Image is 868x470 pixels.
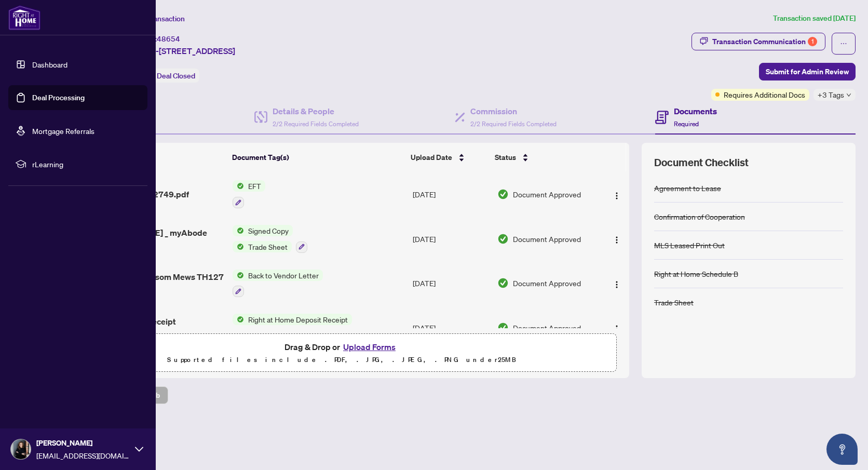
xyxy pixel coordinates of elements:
[497,277,509,289] img: Document Status
[654,155,749,170] span: Document Checklist
[67,334,616,372] span: Drag & Drop orUpload FormsSupported files include .PDF, .JPG, .JPEG, .PNG under25MB
[826,434,858,465] button: Open asap
[32,93,85,102] a: Deal Processing
[129,14,185,23] span: View Transaction
[674,105,717,117] h4: Documents
[674,120,699,128] span: Required
[613,325,621,333] img: Logo
[409,217,493,261] td: [DATE]
[36,437,130,449] span: [PERSON_NAME]
[654,211,745,222] div: Confirmation of Cooperation
[273,120,359,128] span: 2/2 Required Fields Completed
[284,340,399,354] span: Drag & Drop or
[233,314,244,325] img: Status Icon
[513,277,581,289] span: Document Approved
[233,314,352,342] button: Status IconRight at Home Deposit Receipt
[91,143,228,172] th: (8) File Name
[244,314,352,325] span: Right at Home Deposit Receipt
[654,182,721,194] div: Agreement to Lease
[8,5,40,30] img: logo
[608,231,625,247] button: Logo
[244,180,265,192] span: EFT
[613,280,621,289] img: Logo
[608,319,625,336] button: Logo
[273,105,359,117] h4: Details & People
[497,322,509,333] img: Document Status
[244,241,292,252] span: Trade Sheet
[654,268,738,279] div: Right at Home Schedule B
[766,63,849,80] span: Submit for Admin Review
[497,233,509,245] img: Document Status
[32,126,94,136] a: Mortgage Referrals
[233,180,265,208] button: Status IconEFT
[818,89,844,101] span: +3 Tags
[32,158,140,170] span: rLearning
[129,69,199,83] div: Status:
[712,33,817,50] div: Transaction Communication
[409,261,493,306] td: [DATE]
[691,33,825,50] button: Transaction Communication1
[513,322,581,333] span: Document Approved
[409,305,493,350] td: [DATE]
[340,340,399,354] button: Upload Forms
[36,450,130,461] span: [EMAIL_ADDRESS][DOMAIN_NAME]
[233,270,244,281] img: Status Icon
[654,297,694,308] div: Trade Sheet
[233,225,307,253] button: Status IconSigned CopyStatus IconTrade Sheet
[613,192,621,200] img: Logo
[409,172,493,217] td: [DATE]
[11,439,31,459] img: Profile Icon
[495,152,516,163] span: Status
[233,180,244,192] img: Status Icon
[513,233,581,245] span: Document Approved
[157,71,195,80] span: Deal Closed
[32,60,67,69] a: Dashboard
[613,236,621,244] img: Logo
[96,315,224,340] span: RAH Deposit Receipt 2512749.pdf
[724,89,805,100] span: Requires Additional Docs
[73,354,610,366] p: Supported files include .PDF, .JPG, .JPEG, .PNG under 25 MB
[846,92,851,98] span: down
[233,270,323,298] button: Status IconBack to Vendor Letter
[654,239,725,251] div: MLS Leased Print Out
[411,152,452,163] span: Upload Date
[470,120,557,128] span: 2/2 Required Fields Completed
[759,63,856,80] button: Submit for Admin Review
[129,45,235,57] span: TH127-[STREET_ADDRESS]
[244,225,293,236] span: Signed Copy
[96,271,224,296] span: 11 Almond Blossom Mews TH127 - BTV letter.pdf
[608,186,625,203] button: Logo
[233,241,244,252] img: Status Icon
[773,12,856,24] article: Transaction saved [DATE]
[608,275,625,291] button: Logo
[406,143,491,172] th: Upload Date
[96,226,224,251] span: [PERSON_NAME] _ myAbode 1.pdf
[228,143,406,172] th: Document Tag(s)
[157,34,180,44] span: 48654
[491,143,596,172] th: Status
[244,270,323,281] span: Back to Vendor Letter
[497,189,509,200] img: Document Status
[470,105,557,117] h4: Commission
[808,37,817,46] div: 1
[513,189,581,200] span: Document Approved
[840,40,847,47] span: ellipsis
[233,225,244,236] img: Status Icon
